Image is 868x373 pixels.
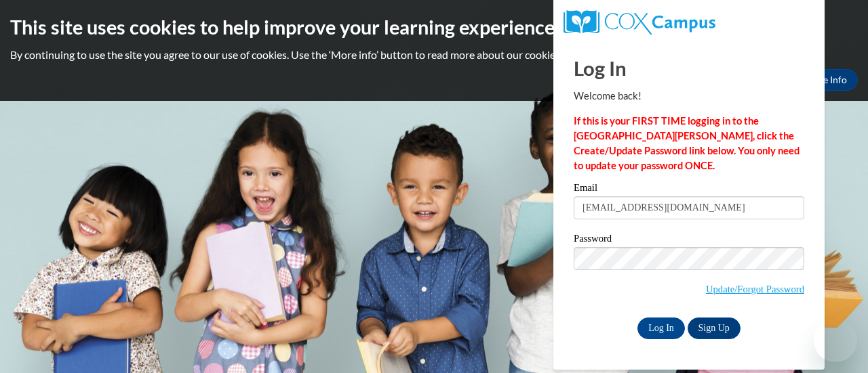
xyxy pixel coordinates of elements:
[574,234,804,247] label: Password
[10,14,858,41] h2: This site uses cookies to help improve your learning experience.
[574,89,804,104] p: Welcome back!
[574,54,804,82] h1: Log In
[10,47,858,62] p: By continuing to use the site you agree to our use of cookies. Use the ‘More info’ button to read...
[794,69,858,91] a: More Info
[574,115,800,171] strong: If this is your FIRST TIME logging in to the [GEOGRAPHIC_DATA][PERSON_NAME], click the Create/Upd...
[564,10,715,35] img: COX Campus
[814,319,857,362] iframe: Button to launch messaging window
[706,284,804,294] a: Update/Forgot Password
[637,317,685,339] input: Log In
[574,183,804,196] label: Email
[688,317,741,339] a: Sign Up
